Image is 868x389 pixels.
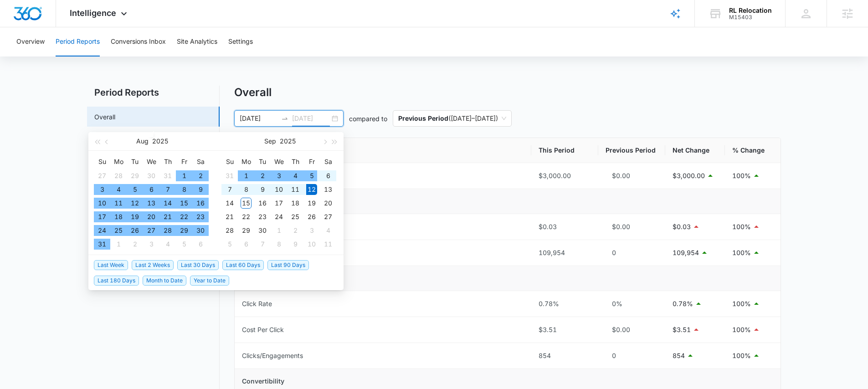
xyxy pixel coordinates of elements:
[129,184,140,195] div: 5
[159,237,176,251] td: 2025-09-04
[306,198,317,209] div: 19
[254,196,271,210] td: 2025-09-16
[539,171,591,181] div: $3,000.00
[303,183,320,196] td: 2025-09-12
[192,237,209,251] td: 2025-09-06
[195,239,206,250] div: 6
[179,198,190,209] div: 15
[94,224,110,237] td: 2025-08-24
[146,198,157,209] div: 13
[94,210,110,224] td: 2025-08-17
[290,211,301,222] div: 25
[323,184,334,195] div: 13
[235,266,781,291] td: Clickability
[113,211,124,222] div: 18
[143,169,159,183] td: 2025-07-30
[195,170,206,181] div: 2
[162,170,173,181] div: 31
[673,222,691,232] p: $0.03
[732,171,751,181] p: 100%
[179,225,190,236] div: 29
[152,132,168,150] button: 2025
[179,239,190,250] div: 5
[143,183,159,196] td: 2025-08-06
[732,248,751,258] p: 100%
[729,14,772,20] div: account id
[303,169,320,183] td: 2025-09-05
[290,184,301,195] div: 11
[257,198,268,209] div: 16
[238,237,254,251] td: 2025-10-06
[241,184,252,195] div: 8
[110,224,127,237] td: 2025-08-25
[303,210,320,224] td: 2025-09-26
[732,299,751,309] p: 100%
[146,170,157,181] div: 30
[267,260,309,270] span: Last 90 Days
[290,198,301,209] div: 18
[606,299,658,309] div: 0%
[129,225,140,236] div: 26
[113,170,124,181] div: 28
[110,210,127,224] td: 2025-08-18
[127,169,143,183] td: 2025-07-29
[238,154,254,169] th: Mo
[110,169,127,183] td: 2025-07-28
[110,237,127,251] td: 2025-09-01
[162,184,173,195] div: 7
[539,248,591,258] div: 109,954
[606,325,658,335] div: $0.00
[271,224,287,237] td: 2025-10-01
[287,237,303,251] td: 2025-10-09
[176,154,192,169] th: Fr
[143,237,159,251] td: 2025-09-03
[606,222,658,232] div: $0.00
[254,154,271,169] th: Tu
[606,248,658,258] div: 0
[94,196,110,210] td: 2025-08-10
[729,7,772,14] div: account name
[195,184,206,195] div: 9
[192,196,209,210] td: 2025-08-16
[129,198,140,209] div: 12
[281,115,288,122] span: swap-right
[257,225,268,236] div: 30
[162,225,173,236] div: 28
[303,154,320,169] th: Fr
[162,239,173,250] div: 4
[320,169,336,183] td: 2025-09-06
[271,196,287,210] td: 2025-09-17
[221,210,238,224] td: 2025-09-21
[732,222,751,232] p: 100%
[349,114,387,123] p: compared to
[176,224,192,237] td: 2025-08-29
[94,169,110,183] td: 2025-07-27
[323,211,334,222] div: 27
[190,276,229,286] span: Year to Date
[271,237,287,251] td: 2025-10-08
[292,113,330,123] input: End date
[176,237,192,251] td: 2025-09-05
[238,196,254,210] td: 2025-09-15
[665,138,725,163] th: Net Change
[221,224,238,237] td: 2025-09-28
[127,237,143,251] td: 2025-09-02
[143,154,159,169] th: We
[303,196,320,210] td: 2025-09-19
[94,237,110,251] td: 2025-08-31
[271,210,287,224] td: 2025-09-24
[224,239,235,250] div: 5
[146,225,157,236] div: 27
[179,184,190,195] div: 8
[290,225,301,236] div: 2
[97,170,108,181] div: 27
[673,248,699,258] p: 109,954
[281,115,288,122] span: to
[113,239,124,250] div: 1
[238,169,254,183] td: 2025-09-01
[176,169,192,183] td: 2025-08-01
[539,299,591,309] div: 0.78%
[176,196,192,210] td: 2025-08-15
[306,225,317,236] div: 3
[177,27,217,56] button: Site Analytics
